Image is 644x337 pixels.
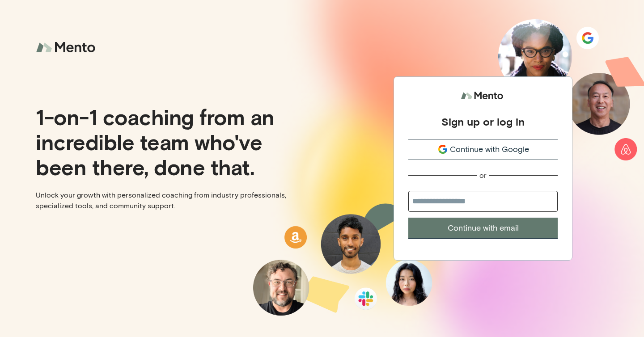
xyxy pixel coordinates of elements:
[36,104,315,179] p: 1-on-1 coaching from an incredible team who've been there, done that.
[450,143,529,156] span: Continue with Google
[36,190,315,211] p: Unlock your growth with personalized coaching from industry professionals, specialized tools, and...
[36,36,98,59] img: logo
[441,115,525,128] div: Sign up or log in
[408,218,558,239] button: Continue with email
[479,171,487,180] div: or
[408,139,558,160] button: Continue with Google
[461,88,505,104] img: logo.svg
